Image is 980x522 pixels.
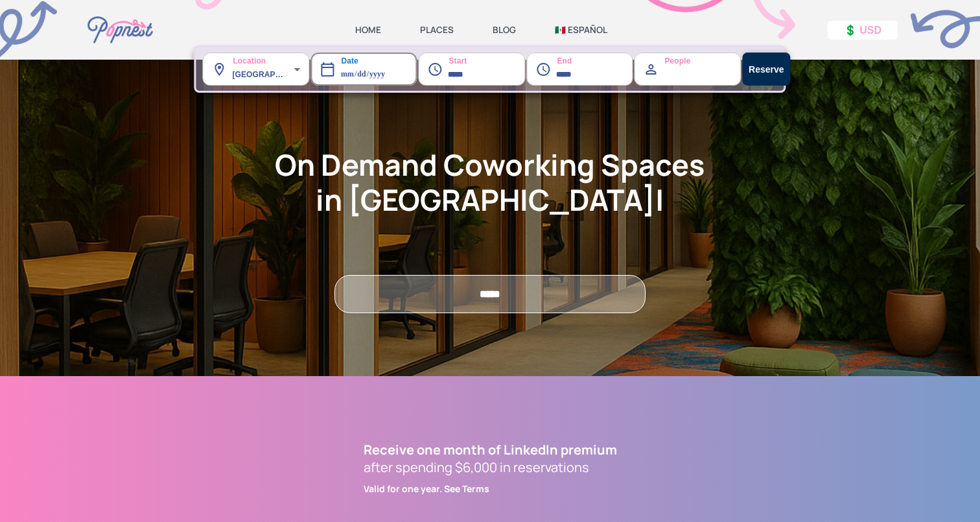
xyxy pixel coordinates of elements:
[555,24,607,36] a: 🇲🇽 ESPAÑOL
[644,47,691,67] label: People
[749,64,784,75] strong: Reserve
[420,24,454,36] a: PLACES
[364,458,617,476] div: after spending $6,000 in reservations
[211,47,266,67] label: Location
[742,53,791,86] button: Reserve
[828,21,898,40] button: 💲 USD
[427,47,467,67] label: Start
[355,24,381,36] a: HOME
[493,24,516,36] a: BLOG
[320,47,358,67] label: Date
[232,53,309,86] div: [GEOGRAPHIC_DATA] ([GEOGRAPHIC_DATA], [GEOGRAPHIC_DATA], [GEOGRAPHIC_DATA])
[535,47,572,67] label: End
[364,482,489,495] strong: Valid for one year. See Terms
[270,147,710,218] strong: On Demand Coworking Spaces in [GEOGRAPHIC_DATA]
[364,441,617,458] strong: Receive one month of LinkedIn premium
